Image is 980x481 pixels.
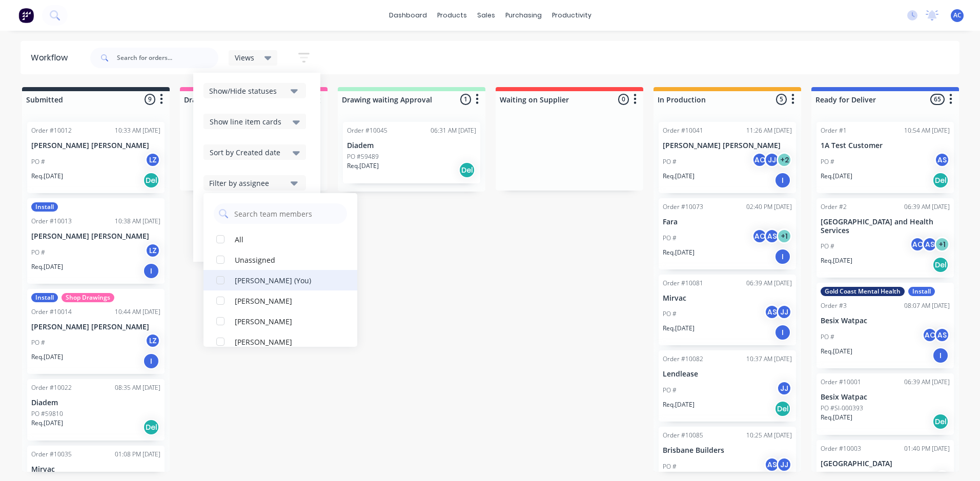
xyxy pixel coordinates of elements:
[27,198,165,284] div: InstallOrder #1001310:38 AM [DATE][PERSON_NAME] [PERSON_NAME]PO #LZReq.[DATE]I
[31,202,58,212] div: Install
[547,8,597,23] div: productivity
[821,378,861,387] div: Order #10001
[659,275,796,346] div: Order #1008106:39 AM [DATE]MirvacPO #ASJJReq.[DATE]I
[752,152,767,168] div: AC
[31,338,45,347] p: PO #
[663,248,695,257] p: Req. [DATE]
[746,126,792,135] div: 11:26 AM [DATE]
[777,457,792,472] div: JJ
[145,152,160,168] div: LZ
[31,307,72,317] div: Order #10014
[821,242,834,251] p: PO #
[932,347,949,364] div: I
[752,228,767,244] div: AC
[816,198,954,278] div: Order #206:39 AM [DATE][GEOGRAPHIC_DATA] and Health ServicesPO #ACAS+1Req.[DATE]Del
[235,234,337,244] div: All
[821,202,847,212] div: Order #2
[235,254,337,265] div: Unassigned
[821,317,950,325] p: Besix Watpac
[209,86,287,96] div: Show/Hide statuses
[31,172,63,181] p: Req. [DATE]
[31,232,160,241] p: [PERSON_NAME] [PERSON_NAME]
[746,431,792,440] div: 10:25 AM [DATE]
[31,465,160,474] p: Mirvac
[663,446,792,455] p: Brisbane Builders
[27,379,165,441] div: Order #1002208:35 AM [DATE]DiademPO #59810Req.[DATE]Del
[777,228,792,244] div: + 1
[210,147,280,158] span: Sort by Created date
[663,370,792,379] p: Lendlease
[472,8,500,23] div: sales
[934,237,950,252] div: + 1
[663,126,703,135] div: Order #10041
[663,462,677,471] p: PO #
[934,327,950,343] div: AS
[62,293,114,302] div: Shop Drawings
[774,401,791,417] div: Del
[659,350,796,422] div: Order #1008210:37 AM [DATE]LendleasePO #JJReq.[DATE]Del
[115,383,160,392] div: 08:35 AM [DATE]
[764,304,780,320] div: AS
[235,336,337,347] div: [PERSON_NAME]
[777,152,792,168] div: + 2
[821,404,863,413] p: PO #SI-000393
[777,381,792,396] div: JJ
[821,413,852,422] p: Req. [DATE]
[821,141,950,150] p: 1A Test Customer
[663,279,703,288] div: Order #10081
[821,126,847,135] div: Order #1
[821,301,847,310] div: Order #3
[777,304,792,320] div: JJ
[932,413,949,430] div: Del
[347,141,476,150] p: Diadem
[347,152,379,161] p: PO #59489
[904,126,950,135] div: 10:54 AM [DATE]
[31,409,63,419] p: PO #59810
[821,332,834,342] p: PO #
[821,218,950,235] p: [GEOGRAPHIC_DATA] and Health Services
[384,8,432,23] a: dashboard
[774,172,791,189] div: I
[659,198,796,269] div: Order #1007302:40 PM [DATE]FaraPO #ACAS+1Req.[DATE]I
[27,289,165,374] div: InstallShop DrawingsOrder #1001410:44 AM [DATE][PERSON_NAME] [PERSON_NAME]PO #LZReq.[DATE]I
[663,202,703,212] div: Order #10073
[432,8,472,23] div: products
[663,309,677,319] p: PO #
[904,378,950,387] div: 06:39 AM [DATE]
[821,157,834,166] p: PO #
[500,8,547,23] div: purchasing
[953,11,962,20] span: AC
[31,157,45,166] p: PO #
[117,48,218,68] input: Search for orders...
[821,393,950,402] p: Besix Watpac
[235,275,337,285] div: [PERSON_NAME] (You)
[816,283,954,368] div: Gold Coast Mental HealthInstallOrder #308:07 AM [DATE]Besix WatpacPO #ACASReq.[DATE]I
[31,383,72,392] div: Order #10022
[821,256,852,265] p: Req. [DATE]
[663,324,695,333] p: Req. [DATE]
[922,327,937,343] div: AC
[143,419,159,435] div: Del
[145,243,160,258] div: LZ
[347,126,387,135] div: Order #10045
[31,248,45,257] p: PO #
[816,122,954,193] div: Order #110:54 AM [DATE]1A Test CustomerPO #ASReq.[DATE]Del
[746,279,792,288] div: 06:39 AM [DATE]
[663,234,677,243] p: PO #
[431,126,476,135] div: 06:31 AM [DATE]
[922,237,937,252] div: AS
[764,457,780,472] div: AS
[31,419,63,428] p: Req. [DATE]
[143,353,159,369] div: I
[145,333,160,348] div: LZ
[115,217,160,226] div: 10:38 AM [DATE]
[904,444,950,453] div: 01:40 PM [DATE]
[209,178,287,189] div: Filter by assignee
[18,8,34,23] img: Factory
[746,354,792,364] div: 10:37 AM [DATE]
[115,126,160,135] div: 10:33 AM [DATE]
[904,202,950,212] div: 06:39 AM [DATE]
[31,141,160,150] p: [PERSON_NAME] [PERSON_NAME]
[235,52,254,63] span: Views
[821,287,905,296] div: Gold Coast Mental Health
